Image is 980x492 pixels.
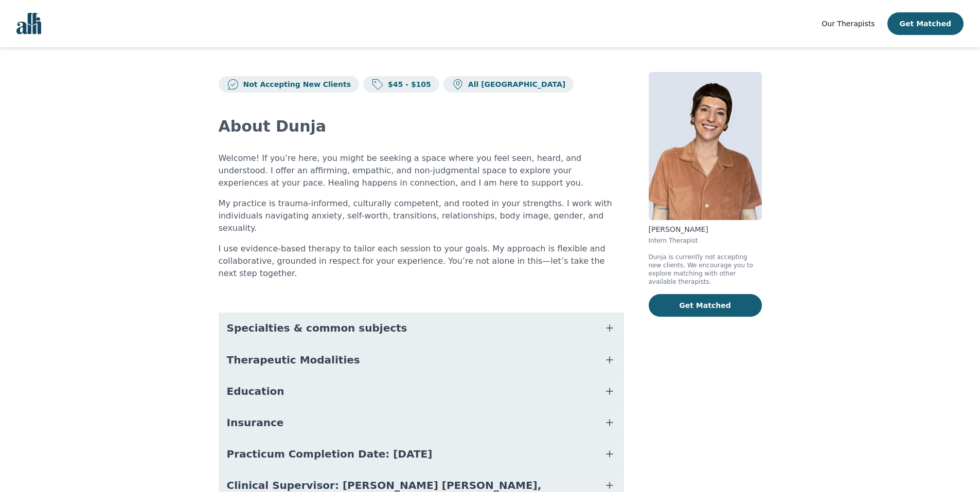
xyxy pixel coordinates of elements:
button: Practicum Completion Date: [DATE] [219,439,624,469]
img: alli logo [16,13,41,34]
button: Therapeutic Modalities [219,344,624,375]
span: Our Therapists [822,20,875,28]
p: I use evidence-based therapy to tailor each session to your goals. My approach is flexible and co... [219,243,624,280]
p: [PERSON_NAME] [649,224,762,234]
button: Education [219,376,624,407]
p: Dunja is currently not accepting new clients. We encourage you to explore matching with other ava... [649,253,762,286]
span: Specialties & common subjects [227,321,407,335]
button: Insurance [219,407,624,438]
p: Intern Therapist [649,236,762,245]
button: Get Matched [887,12,964,35]
span: Insurance [227,415,284,430]
span: Education [227,384,284,398]
h2: About Dunja [219,117,624,136]
p: Welcome! If you’re here, you might be seeking a space where you feel seen, heard, and understood.... [219,152,624,189]
span: Therapeutic Modalities [227,353,360,367]
a: Our Therapists [822,17,875,30]
p: $45 - $105 [384,79,431,89]
button: Specialties & common subjects [219,313,624,343]
span: Practicum Completion Date: [DATE] [227,447,433,461]
p: All [GEOGRAPHIC_DATA] [464,79,565,89]
button: Get Matched [649,294,762,317]
p: Not Accepting New Clients [239,79,351,89]
p: My practice is trauma-informed, culturally competent, and rooted in your strengths. I work with i... [219,197,624,234]
img: Dunja_Miskovic [649,72,762,220]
